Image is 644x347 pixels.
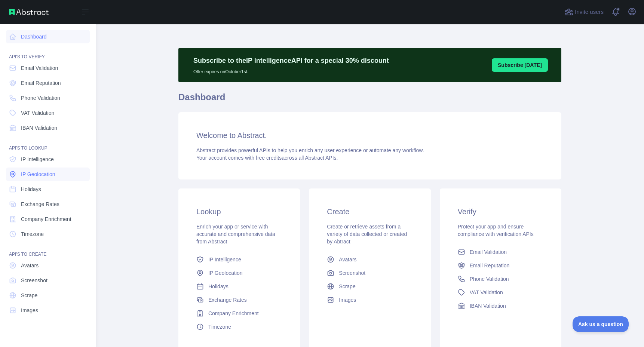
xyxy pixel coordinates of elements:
[21,124,57,132] span: IBAN Validation
[339,283,355,290] span: Scrape
[6,182,90,196] a: Holidays
[339,296,356,304] span: Images
[324,293,415,307] a: Images
[208,269,243,277] span: IP Geolocation
[21,185,41,193] span: Holidays
[324,280,415,293] a: Scrape
[470,275,509,283] span: Phone Validation
[6,76,90,90] a: Email Reputation
[21,109,54,117] span: VAT Validation
[339,256,356,263] span: Avatars
[6,289,90,302] a: Scrape
[193,253,285,266] a: IP Intelligence
[6,168,90,181] a: IP Geolocation
[193,266,285,280] a: IP Geolocation
[193,66,389,75] p: Offer expires on October 1st.
[196,130,543,141] h3: Welcome to Abstract.
[208,323,231,331] span: Timezone
[21,307,38,314] span: Images
[208,283,229,290] span: Holidays
[21,262,39,269] span: Avatars
[563,6,605,18] button: Invite users
[6,197,90,211] a: Exchange Rates
[470,302,506,310] span: IBAN Validation
[6,304,90,317] a: Images
[455,259,546,272] a: Email Reputation
[21,79,61,87] span: Email Reputation
[21,200,59,208] span: Exchange Rates
[9,9,49,15] img: Abstract API
[455,272,546,286] a: Phone Validation
[208,256,241,263] span: IP Intelligence
[196,147,424,153] span: Abstract provides powerful APIs to help you enrich any user experience or automate any workflow.
[327,206,413,217] h3: Create
[470,248,507,256] span: Email Validation
[21,292,37,299] span: Scrape
[573,316,629,332] iframe: Toggle Customer Support
[6,227,90,241] a: Timezone
[193,55,389,66] p: Subscribe to the IP Intelligence API for a special 30 % discount
[193,280,285,293] a: Holidays
[208,310,259,317] span: Company Enrichment
[6,61,90,75] a: Email Validation
[208,296,247,304] span: Exchange Rates
[324,266,415,280] a: Screenshot
[21,171,55,178] span: IP Geolocation
[21,215,71,223] span: Company Enrichment
[196,155,338,161] span: Your account comes with across all Abstract APIs.
[492,58,548,72] button: Subscribe [DATE]
[458,224,534,237] span: Protect your app and ensure compliance with verification APIs
[196,224,275,245] span: Enrich your app or service with accurate and comprehensive data from Abstract
[327,224,407,245] span: Create or retrieve assets from a variety of data collected or created by Abtract
[455,299,546,313] a: IBAN Validation
[6,274,90,287] a: Screenshot
[21,156,54,163] span: IP Intelligence
[21,230,44,238] span: Timezone
[6,121,90,135] a: IBAN Validation
[6,45,90,60] div: API'S TO VERIFY
[575,8,604,16] span: Invite users
[455,286,546,299] a: VAT Validation
[6,30,90,43] a: Dashboard
[458,206,543,217] h3: Verify
[178,91,561,109] h1: Dashboard
[256,155,282,161] span: free credits
[196,206,282,217] h3: Lookup
[6,136,90,151] div: API'S TO LOOKUP
[324,253,415,266] a: Avatars
[339,269,365,277] span: Screenshot
[6,212,90,226] a: Company Enrichment
[6,91,90,105] a: Phone Validation
[455,245,546,259] a: Email Validation
[193,307,285,320] a: Company Enrichment
[6,259,90,272] a: Avatars
[470,289,503,296] span: VAT Validation
[470,262,510,269] span: Email Reputation
[193,293,285,307] a: Exchange Rates
[21,94,60,102] span: Phone Validation
[21,64,58,72] span: Email Validation
[6,106,90,120] a: VAT Validation
[193,320,285,334] a: Timezone
[21,277,47,284] span: Screenshot
[6,153,90,166] a: IP Intelligence
[6,242,90,257] div: API'S TO CREATE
